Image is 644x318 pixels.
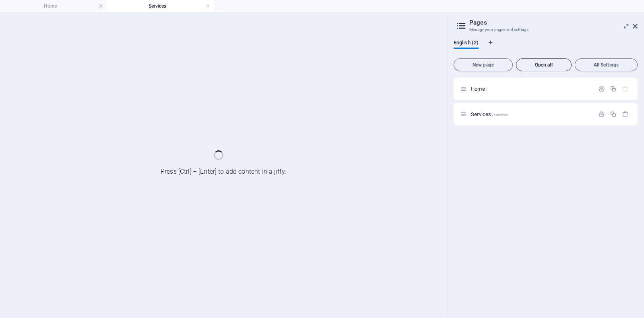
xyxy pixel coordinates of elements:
span: Click to open page [471,86,487,92]
div: Language Tabs [454,40,638,55]
div: Remove [622,111,629,118]
span: Click to open page [471,111,508,117]
button: New page [454,58,513,71]
span: /services [492,112,508,117]
div: Settings [598,85,605,92]
div: Duplicate [610,85,617,92]
h3: Manage your pages and settings [469,26,621,33]
span: Open all [520,62,568,67]
button: Open all [516,58,572,71]
div: Duplicate [610,111,617,118]
div: The startpage cannot be deleted [622,85,629,92]
button: All Settings [575,58,638,71]
h4: Services [107,2,214,10]
span: English (2) [454,38,479,49]
div: Home/ [469,86,594,91]
span: New page [457,62,509,67]
div: Settings [598,111,605,118]
div: Services/services [469,112,594,117]
h2: Pages [469,19,638,26]
span: All Settings [578,62,634,67]
span: / [486,87,487,91]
